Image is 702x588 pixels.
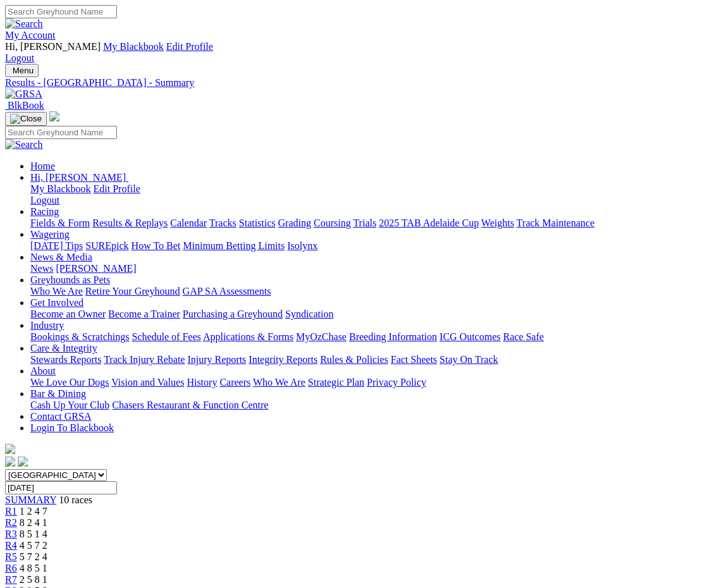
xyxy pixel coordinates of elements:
a: We Love Our Dogs [30,377,109,388]
button: Toggle navigation [5,112,47,126]
a: Retire Your Greyhound [85,286,180,297]
a: Purchasing a Greyhound [183,309,283,319]
div: Bar & Dining [30,400,697,411]
a: Grading [278,217,311,228]
a: SUMMARY [5,494,56,505]
a: Track Injury Rebate [104,354,185,365]
img: facebook.svg [5,456,15,467]
div: Wagering [30,240,697,252]
span: 1 2 4 7 [20,506,47,517]
span: 10 races [59,494,92,505]
a: Applications & Forms [203,331,293,342]
a: Coursing [314,217,351,228]
a: Get Involved [30,297,83,308]
span: 4 8 5 1 [20,563,47,573]
a: Rules & Policies [320,354,388,365]
a: Strategic Plan [308,377,364,388]
a: My Account [5,30,56,40]
a: My Blackbook [30,183,91,194]
img: Close [10,114,42,124]
a: Become an Owner [30,309,106,319]
input: Search [5,5,117,18]
input: Search [5,126,117,139]
a: Who We Are [253,377,305,388]
a: Racing [30,206,59,217]
a: Wagering [30,229,70,240]
a: Privacy Policy [367,377,426,388]
a: Stay On Track [440,354,498,365]
a: ICG Outcomes [440,331,500,342]
a: [PERSON_NAME] [56,263,136,274]
a: BlkBook [5,100,44,111]
a: R1 [5,506,17,517]
span: 8 2 4 1 [20,517,47,528]
span: R5 [5,551,17,562]
div: Get Involved [30,309,697,320]
img: twitter.svg [18,456,28,467]
a: Home [30,161,55,171]
a: R7 [5,574,17,585]
a: Track Maintenance [517,217,594,228]
a: Syndication [285,309,333,319]
div: Greyhounds as Pets [30,286,697,297]
a: Edit Profile [94,183,140,194]
a: Login To Blackbook [30,422,114,433]
a: Greyhounds as Pets [30,274,110,285]
a: Tracks [209,217,237,228]
a: Cash Up Your Club [30,400,109,410]
a: Careers [219,377,250,388]
div: News & Media [30,263,697,274]
div: About [30,377,697,388]
a: Results & Replays [92,217,168,228]
a: Logout [5,52,34,63]
a: Vision and Values [111,377,184,388]
a: Logout [30,195,59,205]
div: Care & Integrity [30,354,697,365]
a: MyOzChase [296,331,347,342]
span: Hi, [PERSON_NAME] [5,41,101,52]
a: Fact Sheets [391,354,437,365]
a: Integrity Reports [249,354,317,365]
img: logo-grsa-white.png [49,111,59,121]
div: My Account [5,41,697,64]
a: Schedule of Fees [132,331,200,342]
a: Chasers Restaurant & Function Centre [112,400,268,410]
a: About [30,365,56,376]
a: How To Bet [132,240,181,251]
img: GRSA [5,89,42,100]
a: Statistics [239,217,276,228]
button: Toggle navigation [5,64,39,77]
img: Search [5,139,43,150]
a: Stewards Reports [30,354,101,365]
img: logo-grsa-white.png [5,444,15,454]
a: R4 [5,540,17,551]
span: 8 5 1 4 [20,529,47,539]
a: SUREpick [85,240,128,251]
a: Fields & Form [30,217,90,228]
a: Injury Reports [187,354,246,365]
a: News & Media [30,252,92,262]
a: Contact GRSA [30,411,91,422]
a: Industry [30,320,64,331]
a: R2 [5,517,17,528]
a: R3 [5,529,17,539]
div: Racing [30,217,697,229]
a: Calendar [170,217,207,228]
a: Results - [GEOGRAPHIC_DATA] - Summary [5,77,697,89]
a: Bookings & Scratchings [30,331,129,342]
a: Race Safe [503,331,543,342]
span: BlkBook [8,100,44,111]
a: Who We Are [30,286,83,297]
a: Breeding Information [349,331,437,342]
span: R6 [5,563,17,573]
a: 2025 TAB Adelaide Cup [379,217,479,228]
a: Care & Integrity [30,343,97,353]
a: Become a Trainer [108,309,180,319]
a: Isolynx [287,240,317,251]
